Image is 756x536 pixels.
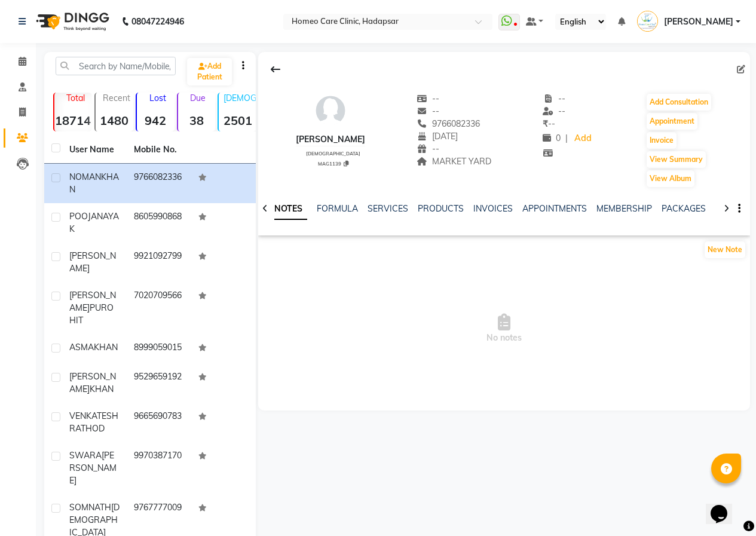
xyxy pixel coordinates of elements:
button: View Album [647,170,694,187]
span: KHAN [90,384,114,394]
td: 9529659192 [127,363,191,403]
img: Dr Komal Saste [637,11,658,32]
button: New Note [705,241,745,258]
td: 8999059015 [127,334,191,363]
button: Appointment [647,113,697,130]
a: NOTES [270,198,307,220]
span: 9766082336 [417,118,480,129]
a: INVOICES [473,203,513,214]
p: [DEMOGRAPHIC_DATA] [224,93,256,103]
p: Total [59,93,92,103]
a: PACKAGES [662,203,706,214]
span: [DATE] [417,131,458,142]
span: NOMAN [69,171,101,182]
span: [PERSON_NAME] [664,16,733,28]
div: MAG1139 [301,159,365,167]
span: [PERSON_NAME] [69,290,116,313]
span: -- [417,143,440,154]
strong: 2501 [219,113,256,128]
iframe: chat widget [706,488,744,524]
p: Recent [100,93,133,103]
span: SWARA [69,450,102,461]
a: Add [573,130,593,147]
strong: 38 [178,113,216,128]
span: POOJA [69,211,97,222]
th: Mobile No. [127,136,191,164]
button: Invoice [647,132,677,149]
span: -- [543,106,565,117]
span: VENKATESH [69,411,118,421]
a: MEMBERSHIP [596,203,652,214]
span: [DEMOGRAPHIC_DATA] [306,151,360,157]
td: 9921092799 [127,243,191,282]
span: KHAN [94,342,118,353]
span: [PERSON_NAME] [69,250,116,274]
b: 08047224946 [131,5,184,38]
span: -- [543,118,555,129]
span: PUROHIT [69,302,114,326]
p: Lost [142,93,175,103]
span: [PERSON_NAME] [69,371,116,394]
img: logo [30,5,112,38]
td: 9766082336 [127,164,191,203]
span: RATHOD [69,423,105,434]
a: FORMULA [317,203,358,214]
span: ASMA [69,342,94,353]
strong: 18714 [54,113,92,128]
th: User Name [62,136,127,164]
span: MARKET YARD [417,156,492,167]
button: View Summary [647,151,706,168]
a: Add Patient [187,58,232,85]
a: APPOINTMENTS [522,203,587,214]
a: SERVICES [368,203,408,214]
td: 9970387170 [127,442,191,494]
strong: 942 [137,113,175,128]
span: SOMNATH [69,502,111,513]
span: ₹ [543,118,548,129]
span: -- [417,106,440,117]
span: | [565,132,568,145]
span: No notes [258,269,750,388]
span: 0 [543,133,561,143]
td: 9665690783 [127,403,191,442]
button: Add Consultation [647,94,711,111]
span: -- [543,93,565,104]
input: Search by Name/Mobile/Email/Code [56,57,176,75]
img: avatar [313,93,348,128]
p: Due [180,93,216,103]
div: Back to Client [263,58,288,81]
td: 7020709566 [127,282,191,334]
div: [PERSON_NAME] [296,133,365,146]
td: 8605990868 [127,203,191,243]
span: [PERSON_NAME] [69,450,117,486]
strong: 1480 [96,113,133,128]
span: -- [417,93,440,104]
a: PRODUCTS [418,203,464,214]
